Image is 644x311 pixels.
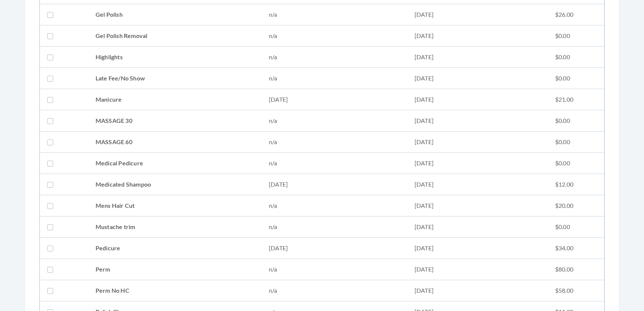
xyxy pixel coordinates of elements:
[88,195,261,216] td: Mens Hair Cut
[88,89,261,110] td: Manicure
[407,174,548,195] td: [DATE]
[548,259,604,280] td: $80.00
[88,131,261,153] td: MASSAGE 60
[548,110,604,131] td: $0.00
[261,280,407,301] td: n/a
[407,153,548,174] td: [DATE]
[88,238,261,259] td: Pedicure
[88,259,261,280] td: Perm
[407,68,548,89] td: [DATE]
[407,47,548,68] td: [DATE]
[548,153,604,174] td: $0.00
[407,216,548,238] td: [DATE]
[407,280,548,301] td: [DATE]
[261,68,407,89] td: n/a
[88,25,261,47] td: Gel Polish Removal
[88,68,261,89] td: Late Fee/No Show
[548,131,604,153] td: $0.00
[261,25,407,47] td: n/a
[261,174,407,195] td: [DATE]
[261,47,407,68] td: n/a
[88,153,261,174] td: Medical Pedicure
[548,238,604,259] td: $34.00
[407,25,548,47] td: [DATE]
[261,238,407,259] td: [DATE]
[261,195,407,216] td: n/a
[548,195,604,216] td: $20.00
[548,47,604,68] td: $0.00
[548,68,604,89] td: $0.00
[261,4,407,25] td: n/a
[548,4,604,25] td: $26.00
[407,259,548,280] td: [DATE]
[261,259,407,280] td: n/a
[548,280,604,301] td: $58.00
[88,47,261,68] td: Highlights
[88,216,261,238] td: Mustache trim
[261,110,407,131] td: n/a
[407,238,548,259] td: [DATE]
[88,280,261,301] td: Perm No HC
[88,4,261,25] td: Gel Polish
[407,4,548,25] td: [DATE]
[548,216,604,238] td: $0.00
[261,89,407,110] td: [DATE]
[88,110,261,131] td: MASSAGE 30
[88,174,261,195] td: Medicated Shampoo
[407,89,548,110] td: [DATE]
[407,195,548,216] td: [DATE]
[261,216,407,238] td: n/a
[407,131,548,153] td: [DATE]
[261,131,407,153] td: n/a
[548,89,604,110] td: $21.00
[261,153,407,174] td: n/a
[548,25,604,47] td: $0.00
[548,174,604,195] td: $12.00
[407,110,548,131] td: [DATE]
